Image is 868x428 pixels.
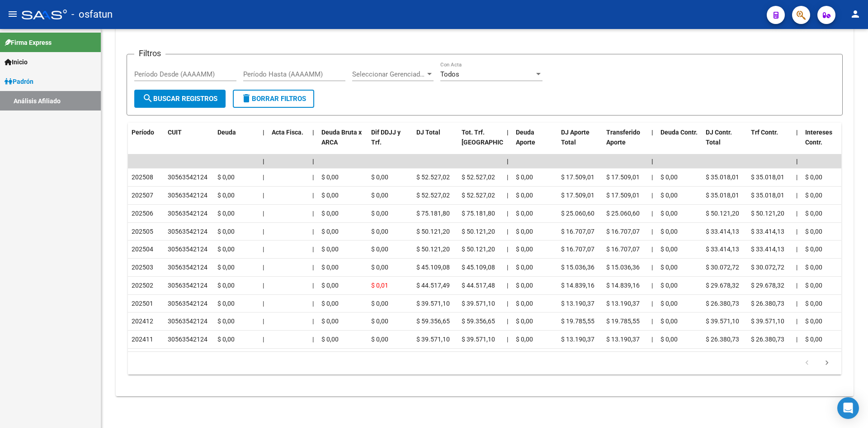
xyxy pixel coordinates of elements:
span: $ 50.121,20 [462,228,495,235]
span: | [263,300,264,307]
span: $ 0,00 [321,228,339,235]
div: 30563542124 [168,262,208,273]
span: $ 0,00 [217,228,235,235]
div: 30563542124 [168,172,208,183]
span: $ 13.190,37 [606,336,640,343]
span: $ 0,00 [321,210,339,217]
span: | [651,228,653,235]
span: $ 0,00 [660,300,678,307]
span: | [263,192,264,199]
span: Borrar Filtros [241,95,306,103]
span: $ 39.571,10 [462,300,495,307]
span: $ 0,00 [660,210,678,217]
datatable-header-cell: Acta Fisca. [268,123,309,163]
span: Firma Express [5,38,52,48]
span: $ 15.036,36 [606,264,640,271]
span: $ 0,00 [805,228,822,235]
span: Deuda Aporte [516,129,535,146]
span: | [796,282,797,289]
span: | [312,336,314,343]
span: $ 19.785,55 [606,317,640,325]
span: | [312,173,314,181]
span: | [507,129,509,136]
span: $ 26.380,73 [706,336,739,343]
span: | [263,210,264,217]
div: 30563542124 [168,316,208,327]
span: $ 14.839,16 [561,282,594,289]
span: 202502 [132,282,153,289]
span: | [312,129,314,136]
span: $ 0,00 [217,173,235,181]
span: | [651,129,653,136]
span: | [312,317,314,325]
span: $ 0,00 [217,336,235,343]
span: $ 52.527,02 [416,173,450,181]
span: $ 17.509,01 [561,173,594,181]
datatable-header-cell: | [259,123,268,163]
span: $ 45.109,08 [462,264,495,271]
span: $ 0,00 [217,300,235,307]
span: | [507,282,508,289]
span: | [312,245,314,253]
datatable-header-cell: Deuda Bruta x ARCA [318,123,368,163]
button: Buscar Registros [134,90,226,108]
datatable-header-cell: DJ Total [413,123,458,163]
span: $ 0,00 [321,192,339,199]
mat-icon: delete [241,93,252,104]
span: Acta Fisca. [272,129,303,136]
span: | [651,192,653,199]
span: | [651,282,653,289]
span: | [507,228,508,235]
span: $ 29.678,32 [751,282,784,289]
span: | [507,264,508,271]
span: | [796,336,797,343]
span: $ 39.571,10 [706,317,739,325]
span: | [651,264,653,271]
div: 30563542124 [168,226,208,237]
span: $ 0,00 [516,192,533,199]
span: $ 52.527,02 [462,173,495,181]
datatable-header-cell: DJ Contr. Total [702,123,747,163]
span: | [651,336,653,343]
a: go to previous page [798,358,816,368]
span: 202504 [132,245,153,253]
span: $ 33.414,13 [706,245,739,253]
span: $ 13.190,37 [561,300,594,307]
span: | [507,173,508,181]
span: $ 0,00 [805,282,822,289]
div: 30563542124 [168,298,208,309]
span: | [507,192,508,199]
span: | [651,210,653,217]
span: | [507,300,508,307]
span: $ 35.018,01 [751,192,784,199]
span: $ 16.707,07 [561,228,594,235]
span: $ 0,00 [371,210,388,217]
datatable-header-cell: | [503,123,512,163]
span: | [796,245,797,253]
span: Tot. Trf. [GEOGRAPHIC_DATA] [462,129,523,146]
h3: Filtros [134,47,165,60]
span: $ 0,00 [516,173,533,181]
span: DJ Aporte Total [561,129,590,146]
span: $ 0,00 [516,245,533,253]
span: - osfatun [71,5,113,24]
span: Intereses Contr. [805,129,832,146]
span: $ 0,00 [805,264,822,271]
span: $ 26.380,73 [751,336,784,343]
span: $ 52.527,02 [416,192,450,199]
span: | [312,282,314,289]
span: | [263,282,264,289]
span: $ 0,00 [660,245,678,253]
datatable-header-cell: CUIT [164,123,214,163]
span: | [507,336,508,343]
span: $ 0,00 [217,245,235,253]
span: | [651,300,653,307]
mat-icon: search [142,93,153,104]
span: $ 17.509,01 [606,173,640,181]
span: | [796,264,797,271]
span: $ 0,00 [217,264,235,271]
span: $ 17.509,01 [606,192,640,199]
div: 30563542124 [168,208,208,219]
span: $ 16.707,07 [606,245,640,253]
span: $ 0,00 [371,300,388,307]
